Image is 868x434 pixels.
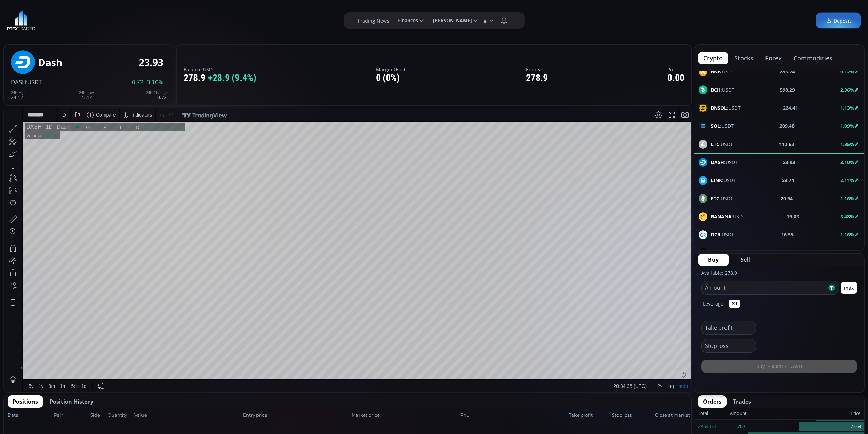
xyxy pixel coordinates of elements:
[711,123,720,129] b: SOL
[840,68,854,75] b: 0.12%
[728,395,756,408] button: Trades
[737,422,745,431] div: 700
[703,300,725,307] label: Leverage:
[787,213,799,220] b: 19.03
[840,123,854,129] b: 1.09%
[357,17,389,24] label: Trading News
[376,67,407,72] label: Margin Used:
[711,213,745,220] span: :USDT
[708,256,719,264] span: Buy
[672,271,686,284] div: Toggle Auto Scale
[184,67,256,72] label: Balance USDT:
[8,395,43,408] button: Positions
[698,409,730,418] div: Total
[667,67,684,72] label: PnL:
[711,104,741,111] span: :USDT
[675,275,684,281] div: auto
[90,412,106,419] span: Side
[132,17,135,22] div: C
[711,122,734,130] span: :USDT
[86,17,97,22] div: 23.30
[22,25,37,30] div: Volume
[698,52,728,64] button: crypto
[747,409,860,418] div: Price
[840,105,854,111] b: 1.13%
[698,254,729,266] button: Buy
[11,91,27,95] div: 24h High
[26,78,42,86] span: :USDT
[569,412,610,419] span: Take profit
[826,17,851,24] span: Deposit
[108,412,132,419] span: Quantity
[49,16,65,22] div: Dash
[788,52,838,64] button: commodities
[79,91,94,95] div: 24h Low
[7,10,35,31] a: LOGO
[526,67,548,72] label: Equity:
[77,275,83,281] div: 1d
[779,140,794,148] b: 112.62
[840,231,854,238] b: 1.16%
[698,422,716,431] div: 29.54833
[840,249,854,256] b: 3.72%
[760,52,787,64] button: forex
[139,57,163,68] div: 23.93
[25,275,30,281] div: 5y
[92,4,112,9] div: Compare
[79,91,94,100] div: 23.14
[82,17,86,22] div: O
[840,195,854,202] b: 1.16%
[54,412,88,419] span: Pair
[840,213,854,220] b: 3.48%
[50,397,93,406] span: Position History
[127,4,148,9] div: Indicators
[711,86,721,93] b: BCH
[11,91,27,100] div: 24.17
[119,17,130,22] div: 23.14
[701,270,737,276] label: Available: 278.9
[184,73,256,83] div: 278.9
[816,13,861,29] a: Deposit
[781,231,794,238] b: 16.55
[610,275,642,281] span: 20:34:36 (UTC)
[711,140,733,148] span: :USDT
[730,409,747,418] div: Amount
[663,275,670,281] div: log
[711,177,736,184] span: :USDT
[840,86,854,93] b: 2.36%
[11,78,26,86] span: DASH
[840,141,854,147] b: 1.85%
[782,177,794,184] b: 23.74
[729,52,759,64] button: stocks
[147,79,163,85] span: 3.10%
[711,231,734,238] span: :USDT
[780,86,795,93] b: 598.29
[779,122,795,130] b: 209.48
[661,271,672,284] div: Toggle Log Scale
[393,14,418,27] span: Finances
[460,412,567,419] span: PnL
[711,231,720,238] b: DCR
[8,412,52,419] span: Date
[16,255,19,265] div: Hide Drawings Toolbar
[58,4,62,9] div: D
[116,17,119,22] div: L
[44,395,98,408] button: Position History
[711,213,732,220] b: BANANA
[780,68,795,75] b: 853.24
[22,16,37,22] div: DASH
[612,412,653,419] span: Stop loss
[428,14,472,27] span: [PERSON_NAME]
[146,91,167,100] div: 0.72
[783,104,798,111] b: 224.41
[711,249,721,256] b: KSM
[711,105,727,111] b: BNSOL
[103,17,114,22] div: 24.17
[208,73,256,83] span: +28.9 (9.4%)
[149,17,179,22] div: +0.63 (+2.70%)
[711,195,719,202] b: ETC
[37,16,48,22] div: 1D
[711,141,719,147] b: LTC
[703,397,721,406] span: Orders
[667,73,684,83] div: 0.00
